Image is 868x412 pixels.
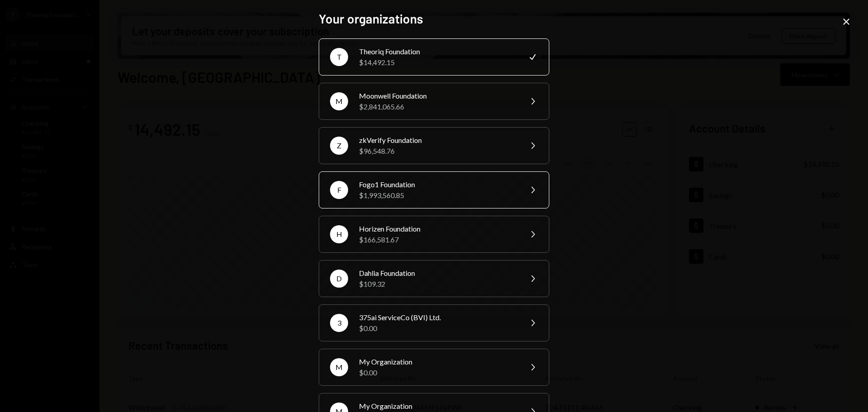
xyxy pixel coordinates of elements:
[359,57,516,68] div: $14,492.15
[330,48,348,66] div: T
[319,304,549,341] button: 3375ai ServiceCo (BVI) Ltd.$0.00
[359,90,516,101] div: Moonwell Foundation
[330,92,348,110] div: M
[319,171,549,208] button: FFogo1 Foundation$1,993,560.85
[359,268,516,279] div: Dahlia Foundation
[359,367,516,378] div: $0.00
[359,223,516,234] div: Horizen Foundation
[359,234,516,245] div: $166,581.67
[359,323,516,334] div: $0.00
[359,356,516,367] div: My Organization
[319,349,549,386] button: MMy Organization$0.00
[319,127,549,164] button: ZzkVerify Foundation$96,548.76
[330,137,348,155] div: Z
[359,312,516,323] div: 375ai ServiceCo (BVI) Ltd.
[359,46,516,57] div: Theoriq Foundation
[319,10,549,28] h2: Your organizations
[359,279,516,289] div: $109.32
[319,260,549,297] button: DDahlia Foundation$109.32
[330,181,348,199] div: F
[359,135,516,146] div: zkVerify Foundation
[359,190,516,201] div: $1,993,560.85
[330,225,348,243] div: H
[359,179,516,190] div: Fogo1 Foundation
[359,146,516,156] div: $96,548.76
[319,216,549,253] button: HHorizen Foundation$166,581.67
[330,358,348,376] div: M
[359,101,516,112] div: $2,841,065.66
[330,314,348,332] div: 3
[319,38,549,76] button: TTheoriq Foundation$14,492.15
[330,270,348,288] div: D
[319,83,549,120] button: MMoonwell Foundation$2,841,065.66
[359,401,516,412] div: My Organization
